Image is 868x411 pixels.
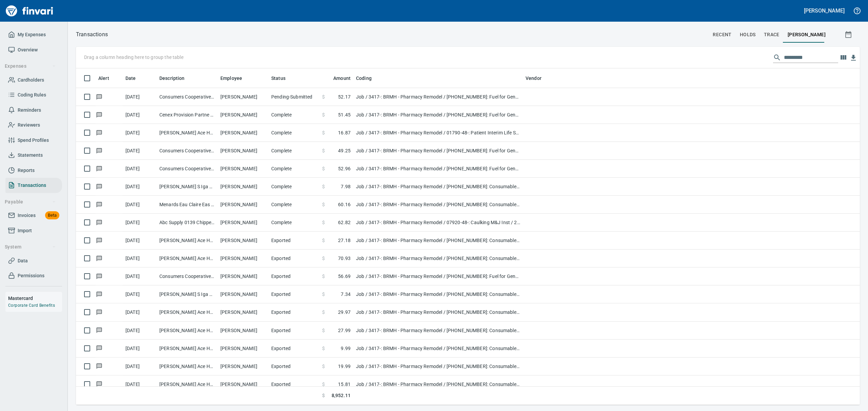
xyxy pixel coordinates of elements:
[322,183,325,190] span: $
[338,219,351,226] span: 62.82
[353,178,523,196] td: Job / 3417-: BRMH - Pharmacy Remodel / [PHONE_NUMBER]: Consumable CM/GC / 8: Indirects
[218,106,269,124] td: [PERSON_NAME]
[333,74,351,82] span: Amount
[322,309,325,316] span: $
[353,322,523,340] td: Job / 3417-: BRMH - Pharmacy Remodel / [PHONE_NUMBER]: Consumable CM/GC / 8: Indirects
[157,196,218,214] td: Menards Eau Claire Eas Eau Claire WI
[123,267,157,285] td: [DATE]
[322,93,325,100] span: $
[96,274,103,278] span: Has messages
[157,124,218,142] td: [PERSON_NAME] Ace Home Cente Blk River Fls WI
[218,178,269,196] td: [PERSON_NAME]
[353,88,523,106] td: Job / 3417-: BRMH - Pharmacy Remodel / [PHONE_NUMBER]: Fuel for General Conditions Equipment / 8:...
[271,74,294,82] span: Status
[5,27,62,42] a: My Expenses
[96,220,103,224] span: Has messages
[96,148,103,153] span: Has messages
[45,212,59,219] span: Beta
[338,165,351,172] span: 52.96
[341,183,351,190] span: 7.98
[220,74,242,82] span: Employee
[18,272,44,280] span: Permissions
[96,94,103,99] span: Has messages
[218,285,269,303] td: [PERSON_NAME]
[159,74,185,82] span: Description
[353,160,523,178] td: Job / 3417-: BRMH - Pharmacy Remodel / [PHONE_NUMBER]: Fuel for General Conditions Equipment / 8:...
[269,88,319,106] td: Pending-Submitted
[269,285,319,303] td: Exported
[322,345,325,352] span: $
[98,74,118,82] span: Alert
[838,52,848,63] button: Choose columns to display
[338,381,351,388] span: 15.81
[18,226,32,235] span: Import
[96,346,103,350] span: Has messages
[269,375,319,393] td: Exported
[96,310,103,314] span: Has messages
[123,160,157,178] td: [DATE]
[353,358,523,375] td: Job / 3417-: BRMH - Pharmacy Remodel / [PHONE_NUMBER]: Consumable CM/GC / 8: Indirects
[157,88,218,106] td: Consumers Cooperative Pigeon Falls [GEOGRAPHIC_DATA]
[18,76,44,84] span: Cardholders
[218,358,269,375] td: [PERSON_NAME]
[338,327,351,334] span: 27.99
[157,267,218,285] td: Consumers Cooperative Pigeon Falls [GEOGRAPHIC_DATA]
[18,91,46,99] span: Coding Rules
[271,74,285,82] span: Status
[218,124,269,142] td: [PERSON_NAME]
[353,375,523,393] td: Job / 3417-: BRMH - Pharmacy Remodel / [PHONE_NUMBER]: Consumable CM/GC / 8: Indirects
[356,74,372,82] span: Coding
[157,322,218,340] td: [PERSON_NAME] Ace Home Cente Blk River Fls WI
[96,256,103,260] span: Has messages
[322,237,325,244] span: $
[218,196,269,214] td: [PERSON_NAME]
[18,151,43,159] span: Statements
[322,147,325,154] span: $
[2,196,59,208] button: Payable
[764,30,780,39] span: trace
[526,74,541,82] span: Vendor
[96,292,103,296] span: Has messages
[96,184,103,189] span: Has messages
[5,103,62,118] a: Reminders
[5,62,56,70] span: Expenses
[123,142,157,160] td: [DATE]
[5,223,62,238] a: Import
[157,303,218,321] td: [PERSON_NAME] Ace Home Cente Blk River Fls WI
[269,124,319,142] td: Complete
[848,53,859,63] button: Download Table
[713,30,731,39] span: recent
[123,214,157,232] td: [DATE]
[96,238,103,242] span: Has messages
[338,93,351,100] span: 52.17
[322,392,325,399] span: $
[269,322,319,340] td: Exported
[804,7,845,14] h5: [PERSON_NAME]
[123,196,157,214] td: [DATE]
[338,255,351,262] span: 70.93
[2,60,59,72] button: Expenses
[18,211,36,220] span: Invoices
[838,26,860,43] button: Show transactions within a particular date range
[5,133,62,148] a: Spend Profiles
[18,181,46,190] span: Transactions
[218,267,269,285] td: [PERSON_NAME]
[322,327,325,334] span: $
[353,250,523,267] td: Job / 3417-: BRMH - Pharmacy Remodel / [PHONE_NUMBER]: Consumable CM/GC / 8: Indirects
[788,30,826,39] span: [PERSON_NAME]
[123,178,157,196] td: [DATE]
[269,358,319,375] td: Exported
[332,392,351,399] span: 8,952.11
[269,232,319,250] td: Exported
[123,250,157,267] td: [DATE]
[269,196,319,214] td: Complete
[341,345,351,352] span: 9.99
[4,3,55,19] img: Finvari
[5,208,62,223] a: InvoicesBeta
[338,147,351,154] span: 49.25
[76,30,108,39] nav: breadcrumb
[269,178,319,196] td: Complete
[322,273,325,280] span: $
[157,358,218,375] td: [PERSON_NAME] Ace Home Cente Blk River Fls WI
[5,148,62,163] a: Statements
